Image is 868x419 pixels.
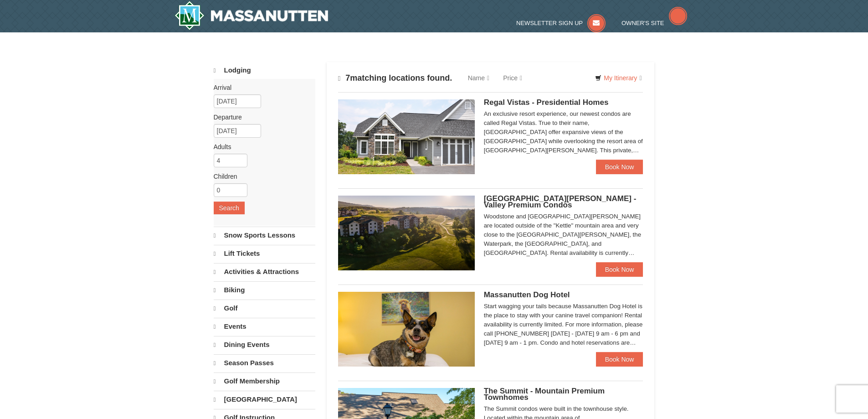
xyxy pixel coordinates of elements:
[214,227,315,244] a: Snow Sports Lessons
[621,20,687,26] a: Owner's Site
[338,196,475,270] img: 19219041-4-ec11c166.jpg
[175,1,329,30] a: Massanutten Resort
[484,302,643,347] div: Start wagging your tails because Massanutten Dog Hotel is the place to stay with your canine trav...
[596,160,643,174] a: Book Now
[484,387,605,402] span: The Summit - Mountain Premium Townhomes
[214,202,245,214] button: Search
[516,20,606,26] a: Newsletter Sign Up
[338,99,475,174] img: 19218991-1-902409a9.jpg
[461,69,496,87] a: Name
[484,98,609,107] span: Regal Vistas - Presidential Homes
[214,354,315,372] a: Season Passes
[214,62,315,79] a: Lodging
[496,69,529,87] a: Price
[484,290,570,299] span: Massanutten Dog Hotel
[214,281,315,299] a: Biking
[214,142,308,151] label: Adults
[214,245,315,262] a: Lift Tickets
[214,172,308,181] label: Children
[214,263,315,280] a: Activities & Attractions
[484,194,637,209] span: [GEOGRAPHIC_DATA][PERSON_NAME] - Valley Premium Condos
[589,71,647,85] a: My Itinerary
[214,318,315,335] a: Events
[214,300,315,317] a: Golf
[484,109,643,155] div: An exclusive resort experience, our newest condos are called Regal Vistas. True to their name, [G...
[214,83,308,92] label: Arrival
[214,372,315,390] a: Golf Membership
[214,113,308,122] label: Departure
[338,292,475,367] img: 27428181-5-81c892a3.jpg
[596,352,643,367] a: Book Now
[621,20,664,26] span: Owner's Site
[484,212,643,258] div: Woodstone and [GEOGRAPHIC_DATA][PERSON_NAME] are located outside of the "Kettle" mountain area an...
[214,391,315,408] a: [GEOGRAPHIC_DATA]
[175,1,329,30] img: Massanutten Resort Logo
[596,262,643,277] a: Book Now
[214,336,315,353] a: Dining Events
[516,20,583,26] span: Newsletter Sign Up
